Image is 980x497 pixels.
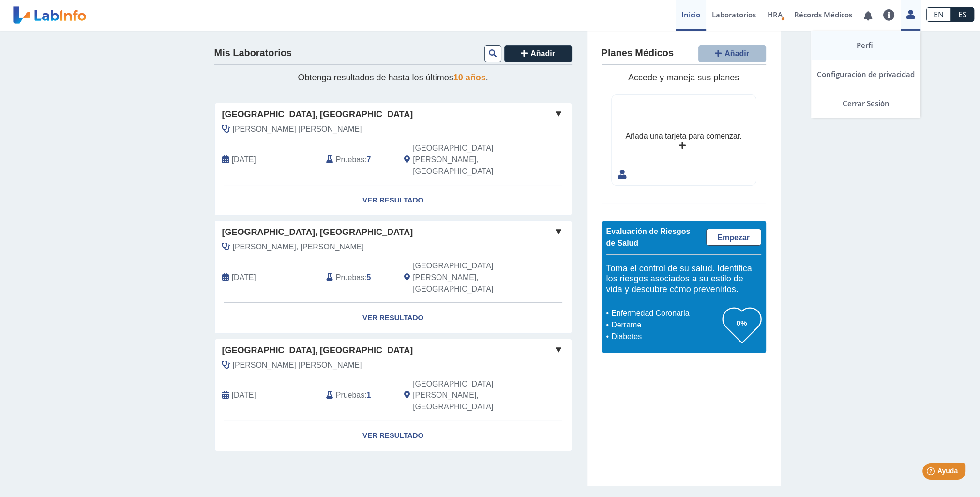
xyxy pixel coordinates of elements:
a: Empezar [706,229,761,246]
span: Añadir [530,49,555,58]
h4: Planes Médicos [602,47,674,59]
span: Maldonado Corchado, Enrique [233,124,362,135]
span: Molina Millet, Leonardo [233,359,362,371]
span: 2023-06-10 [232,389,256,401]
a: Ver Resultado [215,185,572,216]
li: Diabetes [609,331,723,342]
b: 1 [367,391,371,399]
span: Obtenga resultados de hasta los últimos . [298,73,488,82]
div: : [319,142,397,177]
a: Cerrar Sesión [811,89,920,118]
div: : [319,378,397,413]
a: Configuración de privacidad [811,60,920,89]
iframe: Help widget launcher [894,459,969,486]
b: 7 [367,155,371,164]
span: Pruebas [336,389,364,401]
span: 10 años [453,73,486,82]
span: HRA [768,10,783,19]
li: Derrame [609,319,723,331]
span: San Juan, PR [413,378,520,413]
div: Añada una tarjeta para comenzar. [625,130,741,142]
a: Ver Resultado [215,303,572,333]
span: Evaluación de Riesgos de Salud [606,227,691,247]
span: San Juan, PR [413,260,520,295]
a: ES [951,7,974,22]
span: [GEOGRAPHIC_DATA], [GEOGRAPHIC_DATA] [222,344,413,357]
span: Leon Figueroa, Hector [233,241,364,253]
span: Pruebas [336,154,364,166]
span: [GEOGRAPHIC_DATA], [GEOGRAPHIC_DATA] [222,226,413,239]
span: San Juan, PR [413,142,520,177]
span: 2025-08-16 [232,154,256,166]
span: Pruebas [336,272,364,283]
h3: 0% [723,317,761,329]
button: Añadir [504,45,572,62]
span: 2023-10-19 [232,272,256,283]
h4: Mis Laboratorios [214,47,292,59]
span: [GEOGRAPHIC_DATA], [GEOGRAPHIC_DATA] [222,108,413,121]
a: Ver Resultado [215,420,572,451]
a: Perfil [811,31,920,60]
div: : [319,260,397,295]
span: Empezar [717,233,750,242]
button: Añadir [698,45,766,62]
b: 5 [367,273,371,281]
span: Añadir [724,49,749,58]
span: Accede y maneja sus planes [628,73,739,82]
li: Enfermedad Coronaria [609,308,723,319]
h5: Toma el control de su salud. Identifica los riesgos asociados a su estilo de vida y descubre cómo... [606,264,761,295]
a: EN [926,7,951,22]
